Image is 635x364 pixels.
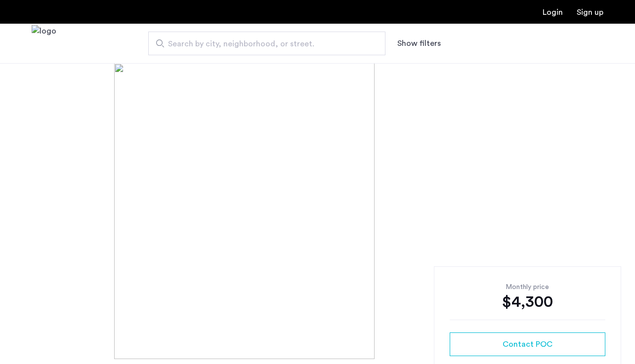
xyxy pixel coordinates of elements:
input: Apartment Search [148,32,385,55]
a: Cazamio Logo [32,25,56,62]
div: Monthly price [450,282,605,292]
img: [object%20Object] [114,63,520,359]
img: logo [32,25,56,62]
button: Show or hide filters [397,37,441,49]
span: Search by city, neighborhood, or street. [168,38,358,50]
div: $4,300 [450,292,605,312]
button: button [450,332,605,356]
a: Registration [577,8,603,16]
a: Login [543,8,563,16]
span: Contact POC [503,338,552,350]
